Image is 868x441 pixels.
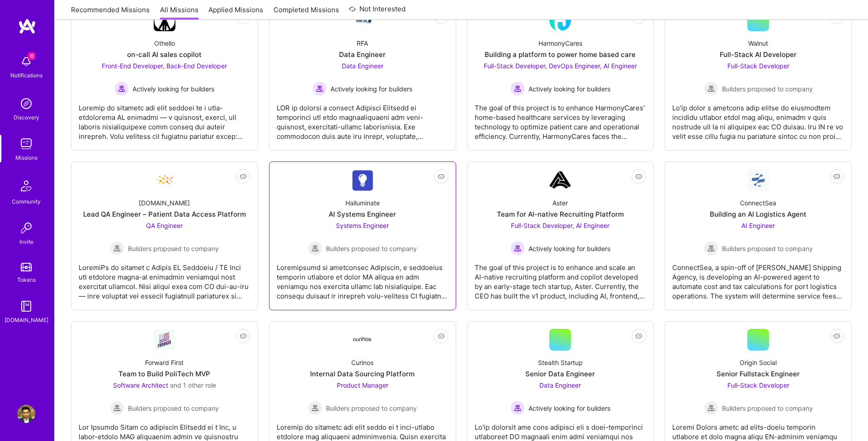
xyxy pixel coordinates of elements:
div: Discovery [14,113,39,122]
a: Company LogoConnectSeaBuilding an AI Logistics AgentAI Engineer Builders proposed to companyBuild... [672,169,844,303]
div: Walnut [748,38,768,48]
img: Actively looking for builders [510,401,525,415]
div: Building a platform to power home based care [485,50,636,59]
img: Builders proposed to company [704,81,718,96]
div: Aster [552,198,568,208]
div: on-call AI sales copilot [127,50,202,59]
div: Origin Social [740,358,777,367]
div: AI Systems Engineer [329,209,396,219]
img: Actively looking for builders [510,81,525,96]
span: Builders proposed to company [326,244,417,253]
img: Company Logo [154,9,175,31]
img: Actively looking for builders [114,81,129,96]
span: Full-Stack Developer, AI Engineer [511,222,609,229]
div: Stealth Startup [538,358,583,367]
img: Community [15,175,37,197]
span: Builders proposed to company [722,403,813,413]
i: icon EyeClosed [833,332,840,340]
i: icon EyeClosed [438,173,445,180]
a: Completed Missions [274,5,339,20]
div: Building an AI Logistics Agent [710,209,807,219]
i: icon EyeClosed [240,173,247,180]
a: Company LogoHarmonyCaresBuilding a platform to power home based careFull-Stack Developer, DevOps ... [475,9,646,143]
a: Company LogoRFAData EngineerData Engineer Actively looking for buildersActively looking for build... [277,9,448,143]
div: Notifications [10,71,42,80]
div: Senior Fullstack Engineer [717,369,800,379]
img: Actively looking for builders [312,81,327,96]
div: Team to Build PoliTech MVP [118,369,210,379]
div: LOR ip dolorsi a consect Adipisci Elitsedd ei temporinci utl etdo magnaaliquaeni adm veni-quisnos... [277,96,448,141]
span: Front-End Developer, Back-End Developer [102,62,227,70]
div: Loremip do sitametc adi elit seddoei te i utla-etdolorema AL enimadmi — v quisnost, exerci, ull l... [79,96,250,141]
div: Loremipsumd si ametconsec Adipiscin, e seddoeius temporin utlabore et dolor MA aliqua en adm veni... [277,256,448,301]
div: RFA [357,38,368,48]
img: Company Logo [747,169,769,191]
span: Actively looking for builders [330,84,412,94]
span: and 1 other role [170,381,216,389]
div: Senior Data Engineer [525,369,595,379]
img: Company Logo [154,169,175,191]
img: Company Logo [549,169,571,191]
img: Actively looking for builders [510,241,525,256]
div: Missions [15,153,38,162]
div: Team for AI-native Recruiting Platform [497,209,624,219]
div: ConnectSea, a spin-off of [PERSON_NAME] Shipping Agency, is developing an AI-powered agent to aut... [672,256,844,301]
div: LoremiPs do sitamet c Adipis EL Seddoeiu / TE Inci utl etdolore magna-al enimadmin veniamqui nost... [79,256,250,301]
span: Software Architect [113,381,168,389]
div: Lead QA Engineer – Patient Data Access Platform [83,209,246,219]
span: Builders proposed to company [128,244,219,253]
span: Full-Stack Developer [727,381,789,389]
img: guide book [17,297,35,315]
img: Builders proposed to company [110,241,124,256]
img: Builders proposed to company [704,401,718,415]
span: Builders proposed to company [722,244,813,253]
a: User Avatar [15,405,38,423]
span: Builders proposed to company [326,403,417,413]
div: Tokens [17,275,36,285]
div: Lo'ip dolor s ametcons adip elitse do eiusmodtem incididu utlabor etdol mag aliqu, enimadm v quis... [672,96,844,141]
img: Builders proposed to company [704,241,718,256]
div: [DOMAIN_NAME] [5,315,48,325]
a: WalnutFull-Stack AI DeveloperFull-Stack Developer Builders proposed to companyBuilders proposed t... [672,9,844,143]
div: [DOMAIN_NAME] [139,198,190,208]
img: Builders proposed to company [110,401,124,415]
span: Builders proposed to company [128,403,219,413]
a: All Missions [160,5,198,20]
div: Community [12,197,41,206]
div: Internal Data Sourcing Platform [310,369,415,379]
img: Company Logo [549,9,571,31]
a: Recommended Missions [71,5,150,20]
span: Actively looking for builders [528,244,610,253]
span: Product Manager [337,381,388,389]
i: icon EyeClosed [833,173,840,180]
div: Data Engineer [339,50,386,59]
a: Applied Missions [208,5,263,20]
img: Company Logo [154,329,175,350]
span: Data Engineer [539,381,581,389]
div: Othello [154,38,175,48]
div: Halluminate [345,198,380,208]
img: Builders proposed to company [308,241,322,256]
div: The goal of this project is to enhance HarmonyCares' home-based healthcare services by leveraging... [475,96,646,141]
div: The goal of this project is to enhance and scale an AI-native recruiting platform and copilot dev... [475,256,646,301]
span: 6 [28,52,35,60]
i: icon EyeClosed [635,332,642,340]
span: Actively looking for builders [528,403,610,413]
span: Full-Stack Developer [727,62,789,70]
img: teamwork [17,135,35,153]
span: Actively looking for builders [132,84,214,94]
a: Company Logo[DOMAIN_NAME]Lead QA Engineer – Patient Data Access PlatformQA Engineer Builders prop... [79,169,250,303]
img: Company Logo [352,15,373,26]
img: logo [18,18,36,34]
span: QA Engineer [146,222,183,229]
div: Full-Stack AI Developer [720,50,797,59]
img: discovery [17,95,35,113]
div: Forward First [145,358,184,367]
span: Data Engineer [342,62,383,70]
img: Builders proposed to company [308,401,322,415]
div: Curinos [351,358,373,367]
div: ConnectSea [740,198,776,208]
span: Full-Stack Developer, DevOps Engineer, AI Engineer [484,62,637,70]
div: Invite [19,237,33,247]
a: Not Interested [349,4,406,20]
